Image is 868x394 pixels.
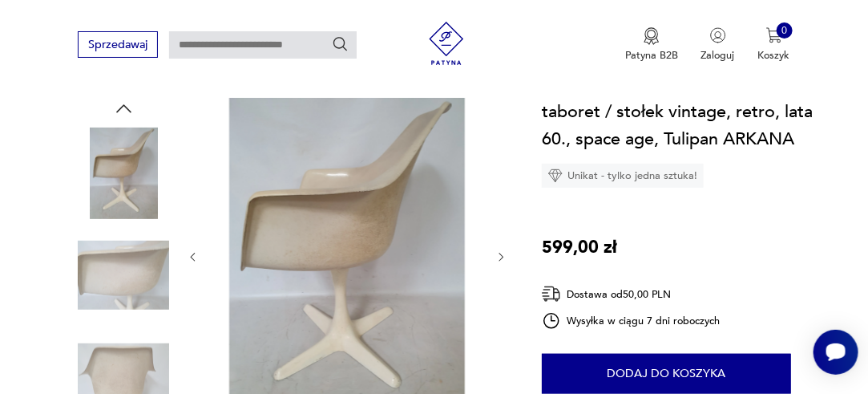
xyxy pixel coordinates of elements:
img: Ikona dostawy [542,284,561,304]
h1: taboret / stołek vintage, retro, lata 60., space age, Tulipan ARKANA [542,98,826,152]
button: Zaloguj [701,27,735,63]
p: Zaloguj [701,48,735,63]
a: Sprzedawaj [78,41,157,51]
button: Dodaj do koszyka [542,354,791,394]
p: 599,00 zł [542,234,617,261]
div: Unikat - tylko jedna sztuka! [542,164,704,188]
button: Szukaj [332,35,349,53]
button: Sprzedawaj [78,31,157,58]
img: Patyna - sklep z meblami i dekoracjami vintage [420,22,474,65]
button: Patyna B2B [625,27,678,63]
img: Ikonka użytkownika [710,27,726,43]
img: Zdjęcie produktu taboret / stołek vintage, retro, lata 60., space age, Tulipan ARKANA [78,128,169,219]
div: Dostawa od 50,00 PLN [542,284,720,304]
img: Ikona diamentu [548,169,563,183]
div: 0 [777,22,793,39]
div: Wysyłka w ciągu 7 dni roboczych [542,311,720,331]
img: Zdjęcie produktu taboret / stołek vintage, retro, lata 60., space age, Tulipan ARKANA [78,229,169,321]
p: Patyna B2B [625,48,678,63]
p: Koszyk [758,48,790,63]
button: 0Koszyk [758,27,790,63]
iframe: Smartsupp widget button [813,330,858,375]
img: Ikona koszyka [766,27,782,43]
img: Ikona medalu [644,27,660,45]
a: Ikona medaluPatyna B2B [625,27,678,63]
